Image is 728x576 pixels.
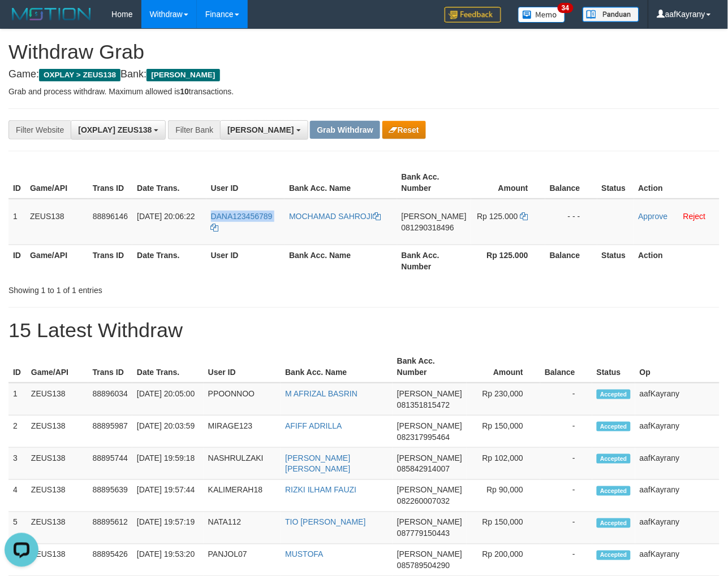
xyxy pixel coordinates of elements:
span: [PERSON_NAME] [397,453,462,462]
th: Action [634,167,720,199]
a: DANA123456789 [211,212,273,232]
td: 1 [8,383,27,416]
td: Rp 150,000 [467,416,540,448]
td: [DATE] 20:03:59 [132,416,204,448]
th: ID [8,351,27,383]
img: MOTION_logo.png [8,6,94,23]
span: [PERSON_NAME] [397,421,462,430]
div: Filter Bank [168,120,220,139]
td: PPOONNOO [204,383,281,416]
td: aafKayrany [635,383,720,416]
th: Date Trans. [132,245,206,277]
td: aafKayrany [635,448,720,480]
td: 3 [8,448,27,480]
th: Balance [540,351,592,383]
td: - [540,416,592,448]
img: Feedback.jpg [445,7,501,23]
span: Copy 082260007032 to clipboard [397,497,450,506]
th: Amount [467,351,540,383]
td: MIRAGE123 [204,416,281,448]
td: [DATE] 19:59:18 [132,448,204,480]
span: Accepted [597,390,631,399]
img: panduan.png [583,7,639,22]
span: Accepted [597,486,631,496]
span: Rp 125.000 [477,212,518,221]
td: - [540,448,592,480]
span: Copy 085842914007 to clipboard [397,465,450,474]
th: Date Trans. [132,351,204,383]
button: Reset [382,121,426,139]
h4: Game: Bank: [8,69,720,80]
td: aafKayrany [635,480,720,512]
td: [DATE] 19:57:44 [132,480,204,512]
span: Copy 082317995464 to clipboard [397,433,450,442]
td: aafKayrany [635,416,720,448]
span: [OXPLAY] ZEUS138 [78,125,152,134]
a: Copy 125000 to clipboard [520,212,528,221]
td: 5 [8,512,27,544]
th: Amount [471,167,545,199]
span: [PERSON_NAME] [397,389,462,398]
td: Rp 230,000 [467,383,540,416]
th: Op [635,351,720,383]
th: User ID [206,245,285,277]
span: Copy 085789504290 to clipboard [397,561,450,570]
th: Game/API [25,245,88,277]
a: AFIFF ADRILLA [285,421,342,430]
span: Accepted [597,551,631,560]
td: 88895639 [88,480,132,512]
th: Status [592,351,635,383]
span: 88896146 [93,212,128,221]
th: Bank Acc. Name [281,351,393,383]
span: [PERSON_NAME] [402,212,467,221]
th: User ID [204,351,281,383]
td: NATA112 [204,512,281,544]
span: Accepted [597,422,631,431]
th: Trans ID [88,167,132,199]
th: Game/API [25,167,88,199]
th: Balance [545,167,597,199]
th: Bank Acc. Number [397,167,471,199]
span: [PERSON_NAME] [397,486,462,495]
button: [PERSON_NAME] [220,120,308,139]
th: ID [8,245,25,277]
th: ID [8,167,25,199]
a: M AFRIZAL BASRIN [285,389,357,398]
span: Copy 087779150443 to clipboard [397,529,450,538]
td: 4 [8,480,27,512]
th: Balance [545,245,597,277]
td: - [540,512,592,544]
th: Trans ID [88,245,132,277]
td: ZEUS138 [27,512,88,544]
td: - - - [545,199,597,245]
span: 34 [558,3,573,13]
th: Rp 125.000 [471,245,545,277]
span: [PERSON_NAME] [397,550,462,559]
span: Accepted [597,454,631,464]
th: Action [634,245,720,277]
td: [DATE] 19:57:19 [132,512,204,544]
td: ZEUS138 [27,416,88,448]
a: MOCHAMAD SAHROJI [289,212,381,221]
td: 88896034 [88,383,132,416]
p: Grab and process withdraw. Maximum allowed is transactions. [8,86,720,97]
a: MUSTOFA [285,550,323,559]
td: KALIMERAH18 [204,480,281,512]
td: ZEUS138 [25,199,88,245]
th: Bank Acc. Name [285,245,397,277]
span: [DATE] 20:06:22 [137,212,195,221]
div: Showing 1 to 1 of 1 entries [8,280,295,296]
span: [PERSON_NAME] [397,518,462,527]
th: Bank Acc. Name [285,167,397,199]
strong: 10 [180,87,189,96]
td: NASHRULZAKI [204,448,281,480]
span: DANA123456789 [211,212,273,221]
button: Open LiveChat chat widget [5,5,38,38]
td: Rp 90,000 [467,480,540,512]
span: [PERSON_NAME] [227,125,294,134]
td: - [540,480,592,512]
td: ZEUS138 [27,480,88,512]
button: [OXPLAY] ZEUS138 [71,120,166,139]
span: Copy 081351815472 to clipboard [397,400,450,409]
img: Button%20Memo.svg [518,7,566,23]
